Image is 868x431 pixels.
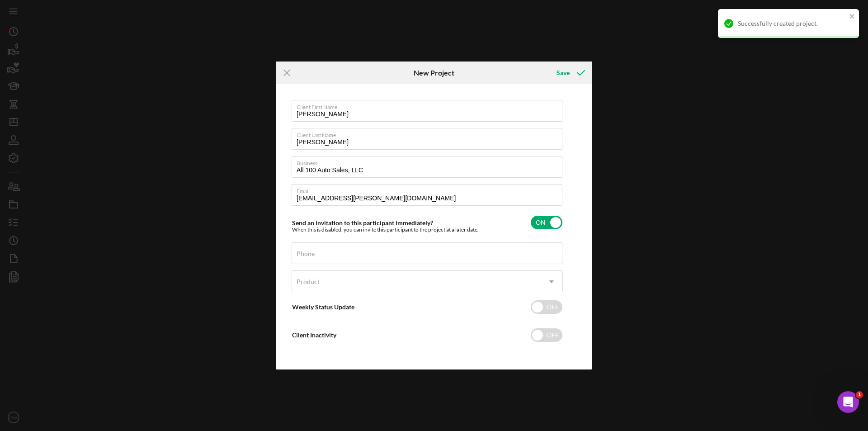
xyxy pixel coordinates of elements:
[297,156,562,166] label: Business
[297,250,315,257] label: Phone
[297,278,320,285] div: Product
[292,227,479,233] div: When this is disabled, you can invite this participant to the project at a later date.
[849,13,855,21] button: close
[837,391,859,413] iframe: Intercom live chat
[856,391,863,398] span: 1
[414,69,454,77] h6: New Project
[297,100,562,110] label: Client First Name
[547,64,592,82] button: Save
[292,331,336,339] label: Client Inactivity
[292,303,354,311] label: Weekly Status Update
[297,185,562,194] label: Email
[557,64,570,82] div: Save
[292,219,433,227] label: Send an invitation to this participant immediately?
[297,128,562,138] label: Client Last Name
[738,20,846,27] div: Successfully created project.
